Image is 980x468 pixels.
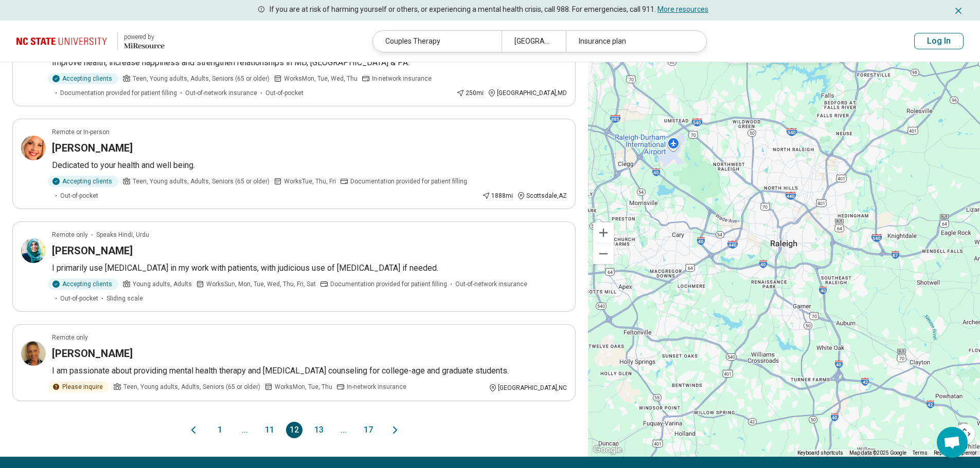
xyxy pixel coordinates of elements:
a: More resources [657,5,708,13]
a: North Carolina State University powered by [16,29,165,53]
span: Sliding scale [106,294,143,303]
span: Young adults, Adults [133,279,192,289]
div: powered by [124,32,165,42]
span: Teen, Young adults, Adults, Seniors (65 or older) [133,177,270,186]
p: Improve health, increase happiness and strengthen relationships in MD, [GEOGRAPHIC_DATA] & PA. [52,57,567,69]
button: Next page [389,422,401,438]
span: Speaks Hindi, Urdu [96,230,149,239]
span: Teen, Young adults, Adults, Seniors (65 or older) [123,382,260,391]
span: ... [237,422,253,438]
div: [GEOGRAPHIC_DATA] , NC [489,383,567,392]
span: Documentation provided for patient filling [350,177,467,186]
div: Accepting clients [48,278,118,290]
div: 250 mi [456,88,484,98]
p: If you are at risk of harming yourself or others, or experiencing a mental health crisis, call 98... [270,4,708,15]
div: Scottsdale , AZ [517,191,567,200]
div: Accepting clients [48,73,118,84]
a: Open this area in Google Maps (opens a new window) [591,443,625,457]
p: Remote only [52,230,88,239]
span: Out-of-network insurance [185,88,257,98]
span: Works Mon, Tue, Wed, Thu [284,74,358,83]
h3: [PERSON_NAME] [52,346,133,361]
button: 11 [261,422,278,438]
p: I primarily use [MEDICAL_DATA] in my work with patients, with judicious use of [MEDICAL_DATA] if ... [52,262,567,274]
span: Out-of-network insurance [455,279,527,289]
button: Dismiss [953,4,964,16]
span: In-network insurance [372,74,432,83]
div: [GEOGRAPHIC_DATA] , MD [488,88,567,98]
a: Terms (opens in new tab) [913,450,928,456]
div: Open chat [937,427,968,458]
span: Works Mon, Tue, Thu [275,382,332,391]
button: Zoom out [593,244,614,264]
button: Zoom in [593,222,614,243]
span: ... [335,422,352,438]
div: Insurance plan [566,31,694,52]
div: 1888 mi [482,191,513,200]
h3: [PERSON_NAME] [52,141,133,155]
button: 13 [311,422,327,438]
h3: [PERSON_NAME] [52,244,133,258]
p: Dedicated to your health and well being. [52,159,567,172]
button: 1 [212,422,228,438]
p: I am passionate about providing mental health therapy and [MEDICAL_DATA] counseling for college-a... [52,365,567,377]
div: Couples Therapy [373,31,502,52]
span: Out-of-pocket [265,88,304,98]
span: Out-of-pocket [60,294,98,303]
button: Keyboard shortcuts [797,450,843,457]
span: Out-of-pocket [60,191,98,200]
span: Documentation provided for patient filling [330,279,447,289]
span: Documentation provided for patient filling [60,88,177,98]
a: Report a map error [934,450,977,456]
span: Teen, Young adults, Adults, Seniors (65 or older) [133,74,270,83]
div: Accepting clients [48,176,118,187]
span: In-network insurance [347,382,406,391]
p: Remote only [52,333,88,342]
div: Please inquire [48,381,109,392]
span: Works Tue, Thu, Fri [284,177,336,186]
button: 12 [286,422,302,438]
span: Map data ©2025 Google [849,450,906,456]
img: North Carolina State University [16,29,111,53]
div: [GEOGRAPHIC_DATA], [GEOGRAPHIC_DATA] [502,31,566,52]
button: Previous page [187,422,200,438]
p: Remote or In-person [52,127,110,137]
img: Google [591,443,625,457]
button: Map camera controls [954,424,975,444]
button: Log In [914,33,964,49]
button: 17 [360,422,377,438]
span: Works Sun, Mon, Tue, Wed, Thu, Fri, Sat [206,279,316,289]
